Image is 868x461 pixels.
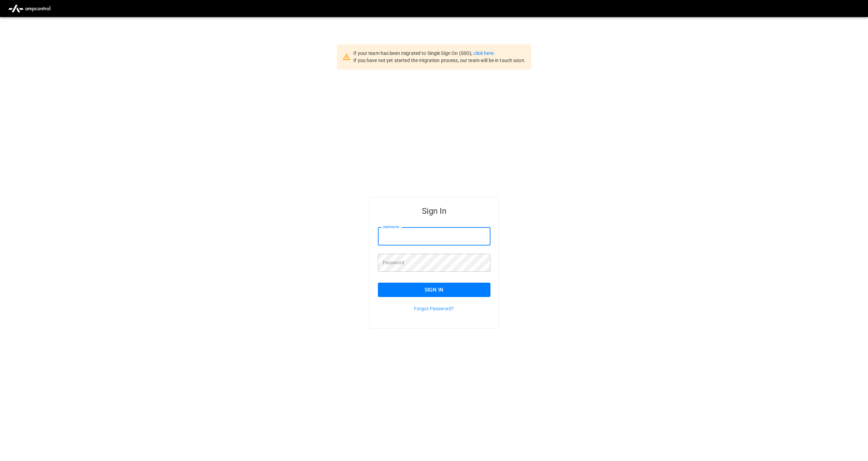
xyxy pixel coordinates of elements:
h5: Sign In [378,206,490,217]
label: Username [383,224,399,230]
span: If you have not yet started the migration process, our team will be in touch soon. [353,58,526,63]
p: Forgot Password? [378,305,490,312]
button: Sign In [378,283,490,297]
a: click here. [473,50,495,56]
span: If your team has been migrated to Single Sign On (SSO), [353,50,473,56]
img: ampcontrol.io logo [5,2,53,15]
